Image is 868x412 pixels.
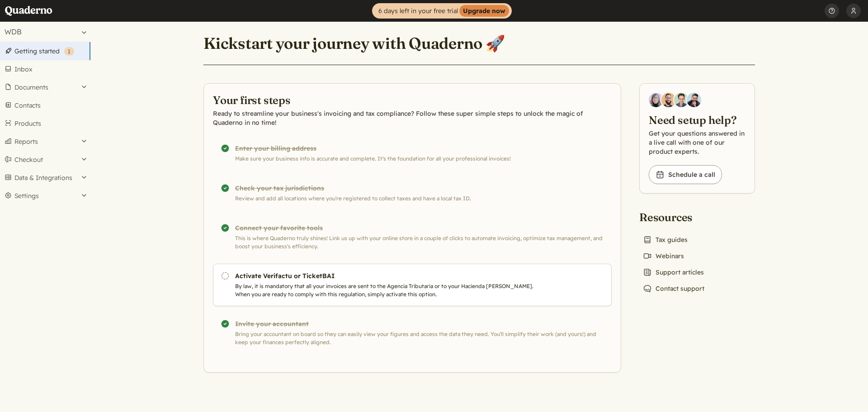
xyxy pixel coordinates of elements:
[235,282,543,298] p: By law, it is mandatory that all your invoices are sent to the Agencia Tributaria or to your Haci...
[674,93,689,107] img: Ivo Oltmans, Business Developer at Quaderno
[649,113,745,127] h2: Need setup help?
[639,266,708,279] a: Support articles
[639,233,691,246] a: Tax guides
[213,93,612,107] h2: Your first steps
[372,3,512,19] a: 6 days left in your free trialUpgrade now
[203,33,505,53] h1: Kickstart your journey with Quaderno 🚀
[639,282,708,295] a: Contact support
[68,48,71,55] span: 1
[639,250,688,262] a: Webinars
[649,93,663,107] img: Diana Carrasco, Account Executive at Quaderno
[687,93,701,107] img: Javier Rubio, DevRel at Quaderno
[639,210,708,224] h2: Resources
[213,109,612,127] p: Ready to streamline your business's invoicing and tax compliance? Follow these super simple steps...
[661,93,676,107] img: Jairo Fumero, Account Executive at Quaderno
[649,165,722,184] a: Schedule a call
[235,271,543,280] h3: Activate Verifactu or TicketBAI
[459,5,509,17] strong: Upgrade now
[649,129,745,156] p: Get your questions answered in a live call with one of our product experts.
[213,264,612,306] a: Activate Verifactu or TicketBAI By law, it is mandatory that all your invoices are sent to the Ag...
